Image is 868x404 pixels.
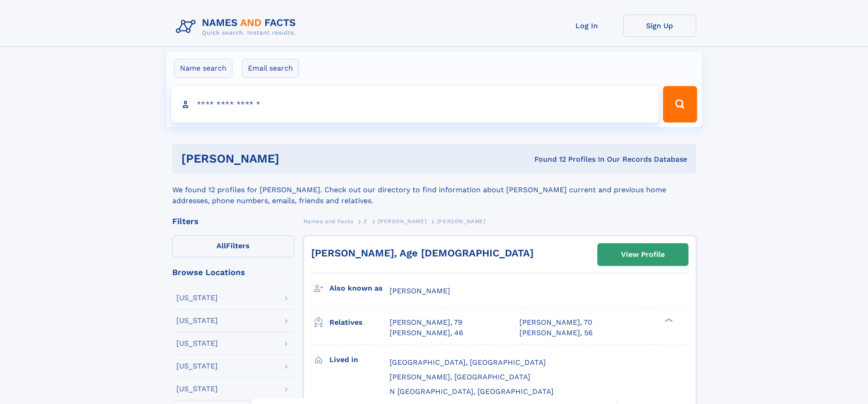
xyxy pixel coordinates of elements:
[176,340,218,347] div: [US_STATE]
[176,317,218,324] div: [US_STATE]
[550,15,623,37] a: Log In
[378,215,426,227] a: [PERSON_NAME]
[176,385,218,393] div: [US_STATE]
[663,86,697,123] button: Search Button
[390,373,530,381] span: [PERSON_NAME], [GEOGRAPHIC_DATA]
[303,215,354,227] a: Names and Facts
[519,328,593,338] a: [PERSON_NAME], 56
[329,281,390,296] h3: Also known as
[216,241,226,250] span: All
[311,247,534,259] a: [PERSON_NAME], Age [DEMOGRAPHIC_DATA]
[171,86,659,123] input: search input
[176,294,218,302] div: [US_STATE]
[242,59,299,78] label: Email search
[519,317,592,327] a: [PERSON_NAME], 70
[172,15,303,39] img: Logo Names and Facts
[181,153,407,164] h1: [PERSON_NAME]
[364,215,368,227] a: Z
[172,174,696,206] div: We found 12 profiles for [PERSON_NAME]. Check out our directory to find information about [PERSON...
[390,328,463,338] a: [PERSON_NAME], 46
[174,59,232,78] label: Name search
[329,352,390,368] h3: Lived in
[437,218,486,225] span: [PERSON_NAME]
[378,218,426,225] span: [PERSON_NAME]
[329,315,390,330] h3: Relatives
[172,217,294,225] div: Filters
[598,244,688,266] a: View Profile
[390,317,462,327] a: [PERSON_NAME], 79
[390,387,554,396] span: N [GEOGRAPHIC_DATA], [GEOGRAPHIC_DATA]
[364,218,368,225] span: Z
[621,244,665,265] div: View Profile
[407,154,687,164] div: Found 12 Profiles In Our Records Database
[663,317,673,323] div: ❯
[390,286,450,295] span: [PERSON_NAME]
[172,268,294,276] div: Browse Locations
[176,363,218,370] div: [US_STATE]
[623,15,696,37] a: Sign Up
[390,358,546,367] span: [GEOGRAPHIC_DATA], [GEOGRAPHIC_DATA]
[172,235,294,257] label: Filters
